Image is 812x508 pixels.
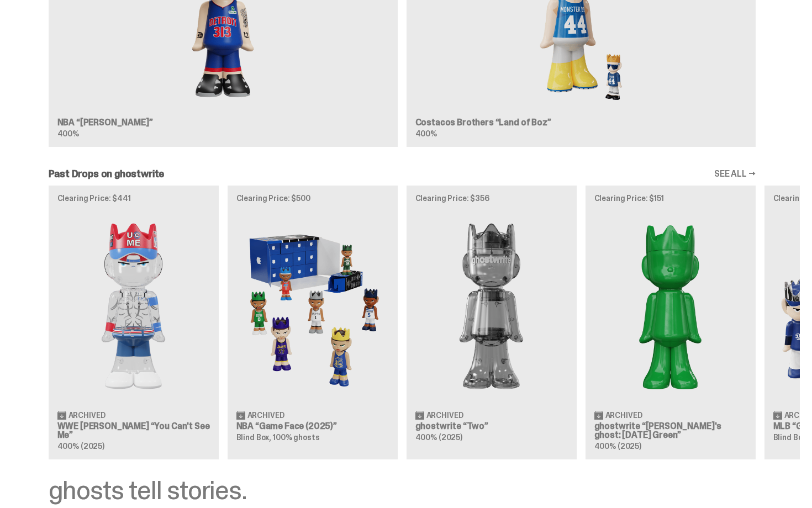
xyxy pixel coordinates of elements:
span: 400% [415,129,437,139]
div: ghosts tell stories. [49,477,756,504]
span: Archived [247,411,284,419]
img: Two [415,211,568,401]
span: 100% ghosts [273,432,319,442]
a: Clearing Price: $500 Game Face (2025) Archived [228,186,398,459]
span: Blind Box, [773,432,809,442]
h3: Costacos Brothers “Land of Boz” [415,118,747,127]
h3: WWE [PERSON_NAME] “You Can't See Me” [57,422,210,440]
a: SEE ALL → [714,170,756,178]
a: Clearing Price: $356 Two Archived [407,186,577,459]
span: 400% [57,129,79,139]
p: Clearing Price: $441 [57,194,210,202]
h2: Past Drops on ghostwrite [49,169,165,179]
p: Clearing Price: $356 [415,194,568,202]
img: Schrödinger's ghost: Sunday Green [594,211,747,401]
img: You Can't See Me [57,211,210,401]
span: 400% (2025) [594,441,641,451]
span: 400% (2025) [57,441,104,451]
img: Game Face (2025) [236,211,389,401]
span: Archived [68,411,106,419]
p: Clearing Price: $500 [236,194,389,202]
span: Archived [605,411,642,419]
a: Clearing Price: $441 You Can't See Me Archived [49,186,219,459]
span: 400% (2025) [415,432,462,442]
p: Clearing Price: $151 [594,194,747,202]
h3: NBA “[PERSON_NAME]” [57,118,389,127]
h3: NBA “Game Face (2025)” [236,422,389,431]
span: Archived [426,411,463,419]
span: Blind Box, [236,432,272,442]
h3: ghostwrite “[PERSON_NAME]'s ghost: [DATE] Green” [594,422,747,440]
a: Clearing Price: $151 Schrödinger's ghost: Sunday Green Archived [586,186,756,459]
h3: ghostwrite “Two” [415,422,568,431]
